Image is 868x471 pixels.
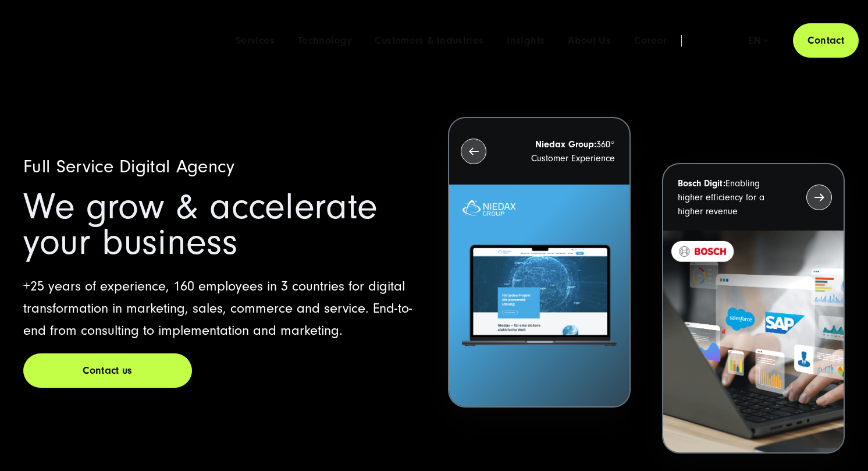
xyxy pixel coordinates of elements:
img: SUNZINET Full Service Digital Agentur [23,29,127,53]
a: Contact us [23,353,192,388]
a: About Us [568,35,611,47]
a: Career [634,35,667,47]
button: Bosch Digit:Enabling higher efficiency for a higher revenue recent-project_BOSCH_2024-03 [662,163,845,454]
span: We grow & accelerate your business [23,186,378,263]
a: Technology [298,35,352,47]
a: Contact [793,23,859,58]
img: Letztes Projekt von Niedax. Ein Laptop auf dem die Niedax Website geöffnet ist, auf blauem Hinter... [449,185,629,406]
p: Enabling higher efficiency for a higher revenue [678,176,785,218]
strong: Bosch Digit: [678,178,725,189]
p: +25 years of experience, 160 employees in 3 countries for digital transformation in marketing, sa... [23,275,420,342]
div: en [748,35,769,47]
a: Insights [507,35,545,47]
span: Full Service Digital Agency [23,156,235,177]
button: Niedax Group:360° Customer Experience Letztes Projekt von Niedax. Ein Laptop auf dem die Niedax W... [448,117,631,408]
img: recent-project_BOSCH_2024-03 [663,231,844,452]
a: Services [236,35,275,47]
p: 360° Customer Experience [507,137,615,165]
strong: Niedax Group: [535,139,596,150]
a: Customers & Industries [375,35,483,47]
